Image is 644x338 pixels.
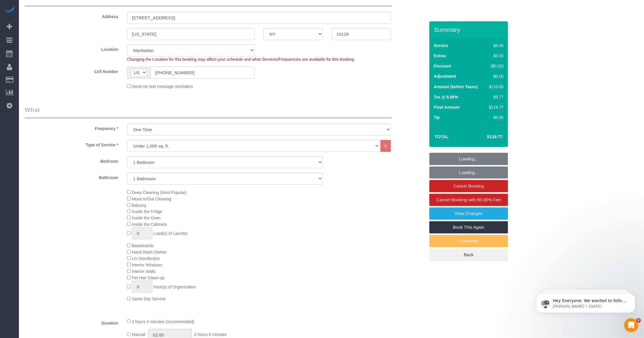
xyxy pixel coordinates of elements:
[132,332,145,337] span: Manual
[429,180,508,192] a: Cancel Booking
[25,105,392,119] legend: What
[487,73,504,79] div: $0.00
[470,134,503,139] h4: $119.77
[434,43,448,48] label: Service
[132,269,156,274] span: Interior Walls
[20,67,123,74] label: Cell Number
[20,173,123,181] label: Bathroom
[331,28,391,40] input: Zip Code
[429,221,508,233] a: Book This Again
[132,319,194,324] span: 2 hours 0 minutes (recommended)
[527,281,644,322] iframe: Intercom notifications message
[487,43,504,48] div: $0.00
[429,194,508,206] a: Cancel Booking with 50.00% Fee
[132,256,160,261] span: UV Disinfection
[132,209,162,214] span: Inside the Fridge
[132,203,147,208] span: Balcony
[636,318,641,323] span: 8
[429,249,508,261] a: Back
[434,53,446,59] label: Extras
[434,63,451,69] label: Discount
[437,197,501,202] span: Cancel Booking with 50.00% Fee
[127,57,355,62] span: Changing the Location for this booking may affect your schedule and what Services/Frequencies are...
[3,6,15,14] img: Automaid Logo
[429,207,508,220] a: View Changes
[20,12,123,20] label: Address
[127,28,255,40] input: City
[132,222,167,227] span: Inside the Cabinets
[150,67,255,79] input: Cell Number
[20,318,123,326] label: Duration
[434,115,440,120] label: Tip
[132,243,154,248] span: Baseboards
[25,17,100,80] span: Hey Everyone: We wanted to follow up and let you know we have been closely monitoring the account...
[132,84,193,89] span: Send me text message reminders
[487,104,504,110] div: $119.77
[624,318,638,332] iframe: Intercom live chat
[132,297,166,301] span: Same Day Service
[487,63,504,69] div: ($0.00)
[132,197,171,201] span: Move In/Out Cleaning
[153,285,196,289] span: Hour(s) of Organization
[487,53,504,59] div: $0.00
[25,22,100,28] p: Message from Ellie, sent 3d ago
[153,231,188,236] span: Load(s) of Laundry
[434,73,456,79] label: Adjustment
[132,263,162,267] span: Interior Windows
[20,156,123,164] label: Bedroom
[132,250,167,254] span: Hand Wash Dishes
[487,94,504,100] div: $9.77
[487,115,504,120] div: $0.00
[487,84,504,90] div: $110.00
[20,124,123,131] label: Frequency *
[435,134,449,139] strong: Total
[434,26,505,33] h3: Summary
[434,94,458,100] label: Tax @ 8.88%
[132,216,160,220] span: Inside the Oven
[132,190,187,195] span: Deep Cleaning (Most Popular)
[20,140,123,148] label: Type of Service *
[434,104,460,110] label: Final Amount
[194,332,226,337] span: 2 hours 0 minutes
[132,275,164,280] span: Pet Hair Clean-up
[20,44,123,52] label: Location
[434,84,478,90] label: Amount (before Taxes)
